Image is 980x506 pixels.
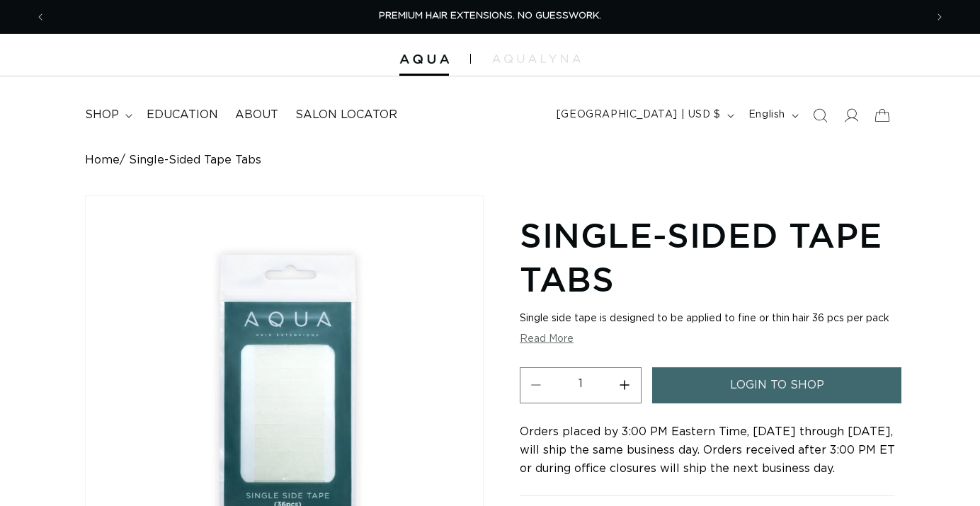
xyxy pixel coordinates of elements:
button: Read More [520,333,574,345]
button: Previous announcement [25,4,56,30]
a: login to shop [652,367,901,403]
span: PREMIUM HAIR EXTENSIONS. NO GUESSWORK. [379,11,601,21]
span: Single-Sided Tape Tabs [129,154,261,167]
a: About [227,99,287,131]
h1: Single-Sided Tape Tabs [520,213,895,301]
button: [GEOGRAPHIC_DATA] | USD $ [548,102,740,129]
summary: Search [804,100,836,131]
span: [GEOGRAPHIC_DATA] | USD $ [557,108,721,122]
button: English [740,102,804,129]
span: Salon Locator [295,108,397,122]
a: Home [85,154,120,167]
summary: shop [76,99,138,131]
a: Education [138,99,227,131]
span: Education [147,108,218,122]
span: shop [85,108,119,122]
div: Single side tape is designed to be applied to fine or thin hair 36 pcs per pack [520,313,895,325]
span: English [748,108,785,122]
span: About [235,108,278,122]
nav: breadcrumbs [85,154,895,167]
img: aqualyna.com [492,54,581,63]
span: Orders placed by 3:00 PM Eastern Time, [DATE] through [DATE], will ship the same business day. Or... [520,426,895,474]
a: Salon Locator [287,99,406,131]
span: login to shop [730,367,824,403]
img: Aqua Hair Extensions [399,54,449,64]
button: Next announcement [924,4,955,30]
